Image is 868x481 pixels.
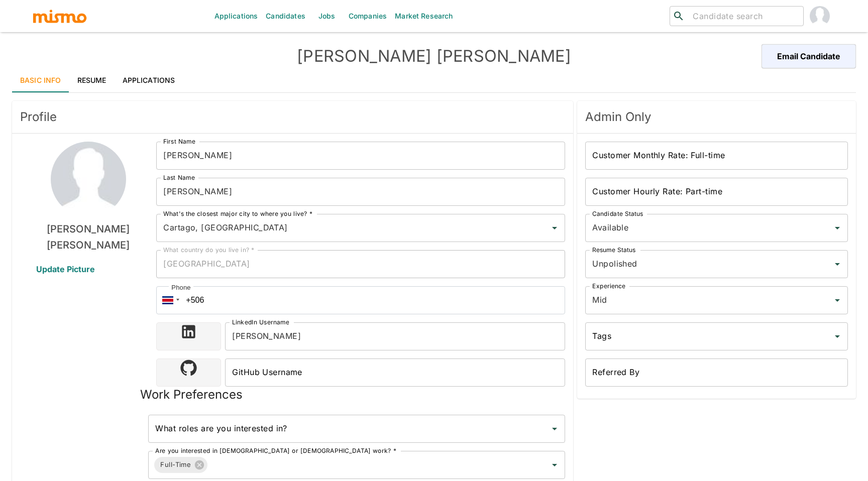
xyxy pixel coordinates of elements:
button: Open [830,329,844,343]
a: Basic Info [12,68,69,92]
a: Resume [69,68,115,92]
img: Edgar Hidalgo Barrientos [51,142,126,217]
span: Admin Only [585,109,848,125]
a: Applications [115,68,183,92]
h5: Work Preferences [140,387,243,403]
button: Email Candidate [762,44,856,68]
input: Candidate search [689,9,799,23]
h6: [PERSON_NAME] [PERSON_NAME] [20,221,156,253]
label: Last Name [163,173,195,182]
span: Full-Time [154,459,197,470]
span: Update Picture [24,257,107,281]
button: Open [548,458,562,472]
h4: [PERSON_NAME] [PERSON_NAME] [223,46,645,66]
button: Open [548,422,562,436]
div: Phone [169,283,193,293]
label: What's the closest major city to where you live? * [163,209,312,218]
label: What country do you live in? * [163,246,255,254]
span: Profile [20,109,565,125]
button: Open [830,221,844,235]
img: Paola Pacheco [810,6,830,26]
button: Open [830,257,844,271]
label: Resume Status [592,246,636,254]
label: First Name [163,137,195,146]
label: Are you interested in [DEMOGRAPHIC_DATA] or [DEMOGRAPHIC_DATA] work? * [155,446,396,455]
div: Full-Time [154,457,207,473]
label: Candidate Status [592,209,643,218]
input: 1 (702) 123-4567 [156,286,565,314]
label: LinkedIn Username [232,318,289,326]
button: Open [548,221,562,235]
label: Experience [592,282,625,290]
button: Open [830,293,844,307]
img: logo [32,9,87,24]
div: Costa Rica: + 506 [156,286,182,314]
